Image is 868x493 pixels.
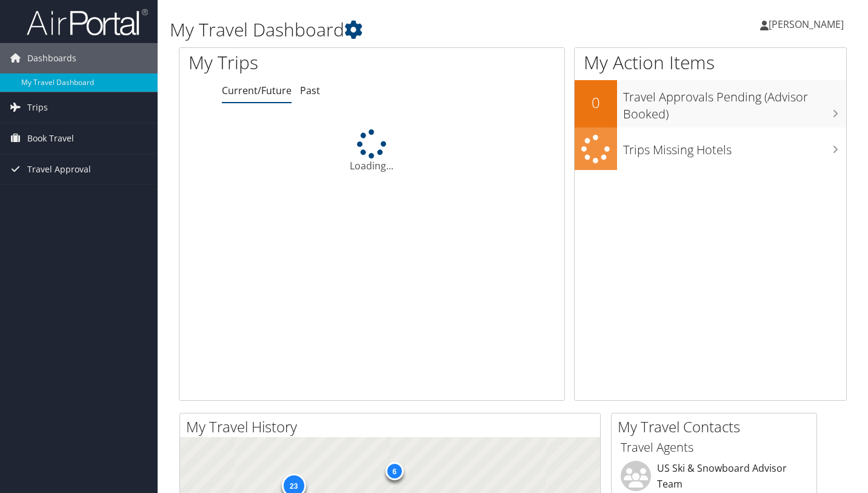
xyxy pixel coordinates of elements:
span: Dashboards [27,43,76,73]
h1: My Action Items [575,50,846,75]
a: 0Travel Approvals Pending (Advisor Booked) [575,80,846,127]
a: Past [300,84,320,97]
img: airportal-logo.png [27,8,148,36]
h3: Travel Approvals Pending (Advisor Booked) [623,83,846,123]
h1: My Trips [189,50,395,75]
h2: My Travel Contacts [618,416,816,437]
h1: My Travel Dashboard [170,17,627,42]
a: Current/Future [222,84,292,97]
span: [PERSON_NAME] [769,18,844,31]
span: Book Travel [27,123,74,154]
a: [PERSON_NAME] [760,6,856,42]
span: Trips [27,92,48,123]
h3: Travel Agents [621,439,807,456]
h3: Trips Missing Hotels [623,135,846,158]
a: Trips Missing Hotels [575,127,846,171]
h2: 0 [575,92,617,113]
div: Loading... [179,129,564,173]
h2: My Travel History [186,416,600,437]
span: Travel Approval [27,154,91,185]
div: 6 [385,462,403,480]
